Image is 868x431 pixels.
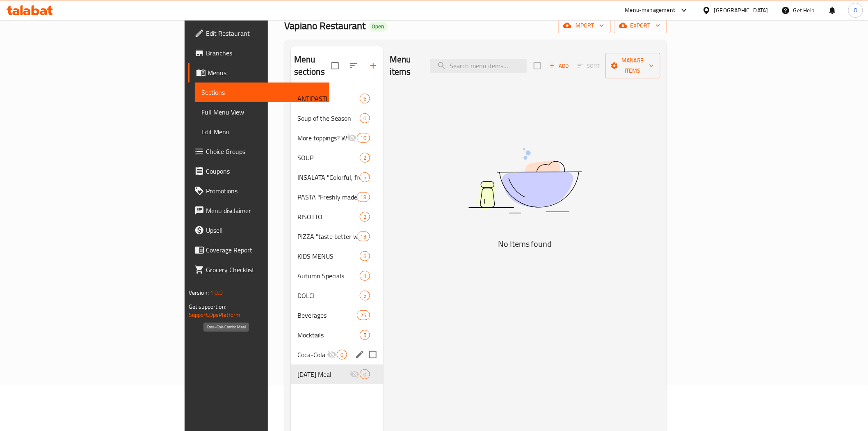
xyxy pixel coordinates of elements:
span: 1.0.0 [210,287,223,298]
span: Get support on: [189,301,226,312]
input: search [430,59,527,73]
img: dish.svg [423,126,628,235]
button: edit [354,348,366,361]
div: items [360,251,370,261]
button: Manage items [605,53,660,78]
div: items [360,291,370,300]
span: Coupons [206,166,323,176]
div: DOLCI5 [291,286,383,305]
a: Branches [188,43,329,63]
div: [GEOGRAPHIC_DATA] [714,6,768,15]
span: DOLCI [297,291,360,300]
span: Manage items [612,55,654,76]
span: PIZZA "taste better with sourdough" [297,232,357,241]
h5: No Items found [423,237,628,250]
span: 5 [360,174,370,181]
span: Coverage Report [206,245,323,255]
div: Autumn Specials1 [291,266,383,286]
div: ANTIPASTI6 [291,89,383,108]
div: PIZZA "taste better with sourdough"13 [291,227,383,246]
div: Menu-management [625,5,676,15]
div: PASTA "Freshly made in-house, daily".18 [291,187,383,207]
span: Menu disclaimer [206,206,323,215]
button: import [558,18,611,33]
span: Full Menu View [201,107,323,117]
div: items [360,212,370,222]
div: items [360,172,370,182]
div: items [360,330,370,340]
span: KIDS MENUS [297,251,360,261]
a: Support.OpsPlatform [189,309,241,320]
span: Edit Menu [201,127,323,137]
span: 5 [360,331,370,339]
div: Open [369,22,388,32]
div: KIDS MENUS6 [291,246,383,266]
div: Coca-Cola Combo Meal0edit [291,345,383,365]
a: Menus [188,63,329,83]
a: Edit Restaurant [188,23,329,43]
div: Beverages25 [291,305,383,325]
span: PASTA "Freshly made in-house, daily". [297,192,357,202]
nav: Menu sections [291,85,383,387]
span: Promotions [206,186,323,196]
div: items [357,310,370,320]
span: 25 [357,312,370,319]
div: More toppings? We have plenty of choices:10 [291,128,383,148]
div: items [357,232,370,241]
span: 0 [360,371,370,378]
div: items [337,350,347,360]
span: 0 [360,115,370,122]
span: Branches [206,48,323,58]
span: INSALATA "Colorful, fresh and crisps". [297,172,360,182]
a: Menu disclaimer [188,201,329,220]
a: Edit Menu [195,122,329,142]
span: RISOTTO [297,212,360,222]
svg: Inactive section [327,350,337,360]
span: SOUP [297,153,360,163]
a: Choice Groups [188,142,329,161]
svg: Inactive section [350,369,360,379]
span: 0 [337,351,347,359]
span: Beverages [297,310,357,320]
span: Upsell [206,225,323,235]
span: Soup of the Season [297,113,360,123]
span: Sort sections [344,56,363,76]
div: SOUP2 [291,148,383,167]
a: Coupons [188,161,329,181]
span: More toppings? We have plenty of choices: [297,133,347,143]
h2: Menu items [390,53,420,78]
span: export [621,21,660,31]
a: Sections [195,83,329,102]
span: Edit Restaurant [206,28,323,38]
svg: Inactive section [347,133,357,143]
div: items [360,369,370,379]
span: Add [548,61,570,71]
a: Promotions [188,181,329,201]
span: import [565,21,604,31]
span: Mocktails [297,330,360,340]
div: items [357,133,370,143]
span: 10 [357,134,370,142]
span: [DATE] Meal [297,369,350,379]
span: 6 [360,95,370,103]
span: Choice Groups [206,147,323,156]
span: Autumn Specials [297,271,360,281]
div: items [360,153,370,163]
div: items [357,192,370,202]
button: Add section [363,56,383,76]
span: 2 [360,213,370,221]
div: Soup of the Season0 [291,108,383,128]
span: ANTIPASTI [297,94,360,103]
span: Menus [208,68,323,78]
a: Full Menu View [195,102,329,122]
div: Mocktails5 [291,325,383,345]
